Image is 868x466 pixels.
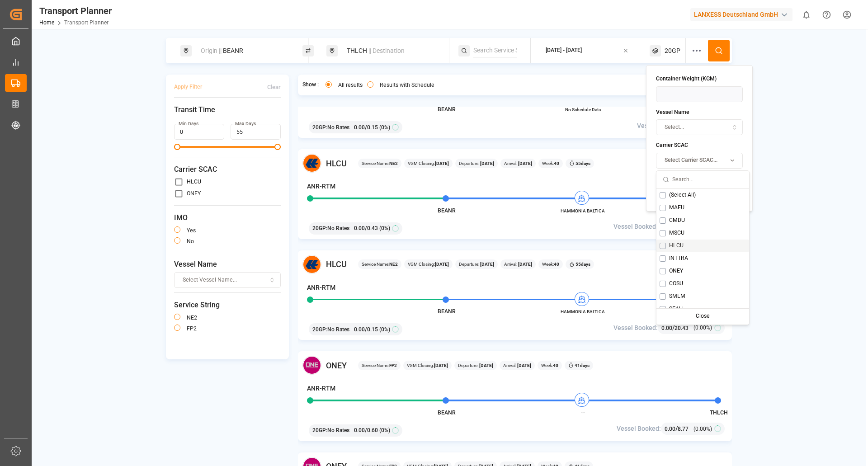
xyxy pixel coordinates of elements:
span: 20GP : [312,224,327,232]
span: IMO [174,212,281,223]
button: LANXESS Deutschland GmbH [690,6,796,23]
span: Service Name: [362,362,397,369]
span: Arrival: [504,160,532,167]
span: MSCU [669,229,684,237]
span: (0.00%) [693,425,712,433]
span: Week: [542,160,559,167]
a: Home [39,19,54,26]
span: 0.00 [661,325,672,331]
img: Carrier [302,154,321,173]
b: 55 days [576,161,590,166]
span: 20GP : [312,426,327,434]
label: no [187,239,194,244]
span: 0.00 / 0.43 [354,224,378,232]
b: [DATE] [517,161,532,166]
span: SEAU [669,305,683,313]
h4: Carrier SCAC [656,141,743,150]
span: SMLM [669,292,685,301]
span: 8.77 [678,426,689,432]
span: Vessel Booked: [637,121,681,131]
label: HLCU [187,179,201,184]
span: INTTRA [669,254,688,263]
div: Clear [267,83,281,91]
div: Transport Planner [39,4,112,18]
label: All results [338,82,363,88]
span: 20.43 [675,325,689,331]
span: Select Carrier SCAC... [665,156,717,165]
span: Maximum [274,144,281,150]
span: 0.00 [665,426,675,432]
span: Week: [541,362,558,369]
div: / [665,424,691,433]
span: Departure: [459,261,494,268]
span: ONEY [326,359,347,372]
span: Arrival: [503,362,531,369]
button: Select Carrier SCAC... [656,153,743,169]
b: NE2 [389,262,398,267]
div: LANXESS Deutschland GmbH [690,8,793,21]
span: Select... [665,123,684,132]
span: (0%) [379,325,390,334]
div: Suggestions [656,189,749,325]
label: NE2 [187,315,197,320]
span: (Select All) [669,191,696,199]
span: (0.00%) [693,324,712,332]
span: --- [558,410,608,416]
span: No Rates [327,325,349,334]
label: ONEY [187,191,201,196]
span: 0.00 / 0.60 [354,426,378,434]
span: (0%) [379,426,390,434]
span: Vessel Booked: [613,222,658,231]
span: Departure: [458,362,493,369]
span: HLCU [669,242,684,250]
span: HLCU [326,157,347,169]
span: (0%) [379,224,390,232]
span: Origin || [201,47,222,54]
span: 0.00 / 0.15 [354,123,378,132]
span: HAMMONIA BALTICA [558,207,608,214]
b: NE2 [389,161,398,166]
span: BEANR [438,207,456,214]
span: (0%) [379,123,390,132]
img: Carrier [302,356,321,375]
b: 40 [554,161,559,166]
label: Results with Schedule [380,82,434,88]
label: Max Days [235,121,256,127]
input: Search... [672,171,743,188]
span: Week: [542,261,559,268]
input: Search Service String [473,44,517,57]
b: [DATE] [516,363,531,368]
span: 20GP [665,46,680,56]
span: Vessel Name [174,259,281,270]
button: Clear [267,79,281,95]
span: 20GP : [312,123,327,132]
span: Service String [174,300,281,311]
div: [DATE] - [DATE] [546,47,582,55]
b: 55 days [576,262,590,267]
span: Show : [302,81,319,89]
span: No Rates [327,224,349,232]
div: / [661,323,691,333]
b: [DATE] [479,161,494,166]
label: Min Days [179,121,198,127]
b: [DATE] [517,262,532,267]
h4: Container Weight (KGM) [656,75,743,83]
button: Help Center [816,5,837,25]
b: [DATE] [478,363,493,368]
h4: ANR-RTM [307,283,335,292]
span: No Rates [327,426,349,434]
label: FP2 [187,326,197,331]
span: Arrival: [504,261,532,268]
span: ONEY [669,267,683,275]
div: Close [658,310,748,323]
span: Vessel Booked: [613,323,658,333]
img: Carrier [302,255,321,274]
h4: ANR-RTM [307,384,335,393]
b: FP2 [389,363,397,368]
span: Select Vessel Name... [183,276,237,284]
span: Vessel Booked: [617,424,661,433]
label: yes [187,228,196,233]
span: No Schedule Data [558,106,608,113]
span: Carrier SCAC [174,164,281,175]
b: 40 [554,262,559,267]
